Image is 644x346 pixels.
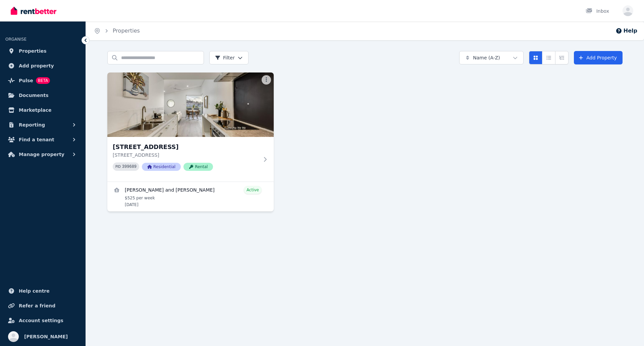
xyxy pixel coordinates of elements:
button: Name (A-Z) [459,51,524,64]
a: Help centre [5,284,80,298]
span: Marketplace [19,106,51,114]
button: Manage property [5,148,80,161]
div: Inbox [586,8,609,14]
span: Documents [19,91,49,99]
span: Rental [183,163,213,171]
small: PID [115,165,121,168]
a: Refer a friend [5,299,80,312]
button: Card view [529,51,542,64]
a: 32 Victoria Parade, Darlington[STREET_ADDRESS][STREET_ADDRESS]PID 399689ResidentialRental [107,72,274,182]
a: Marketplace [5,103,80,117]
a: Properties [5,44,80,58]
span: Name (A-Z) [473,54,500,61]
span: Manage property [19,150,64,158]
span: Find a tenant [19,136,54,144]
h3: [STREET_ADDRESS] [113,142,259,152]
a: Add Property [574,51,623,64]
span: Help centre [19,287,50,295]
a: PulseBETA [5,74,80,87]
button: Help [615,27,637,35]
span: ORGANISE [5,37,26,42]
button: Reporting [5,118,80,132]
span: BETA [36,77,50,84]
a: Properties [113,28,140,34]
nav: Breadcrumb [86,21,148,40]
button: Find a tenant [5,133,80,146]
span: Refer a friend [19,302,55,310]
code: 399689 [122,164,137,169]
a: Documents [5,89,80,102]
p: [STREET_ADDRESS] [113,152,259,158]
span: Account settings [19,316,63,325]
span: Pulse [19,77,33,85]
button: Compact list view [542,51,555,64]
img: RentBetter [11,6,56,16]
img: 32 Victoria Parade, Darlington [107,72,274,137]
span: Filter [215,54,235,61]
div: View options [529,51,569,64]
button: Filter [209,51,249,64]
span: Properties [19,47,47,55]
span: Residential [142,163,181,171]
span: [PERSON_NAME] [24,333,68,341]
a: View details for Abigail Marschall and Benjamin Schwabe [107,182,274,211]
a: Add property [5,59,80,72]
span: Add property [19,62,54,70]
span: Reporting [19,121,45,129]
button: Expanded list view [555,51,569,64]
a: Account settings [5,314,80,327]
button: More options [262,75,271,85]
